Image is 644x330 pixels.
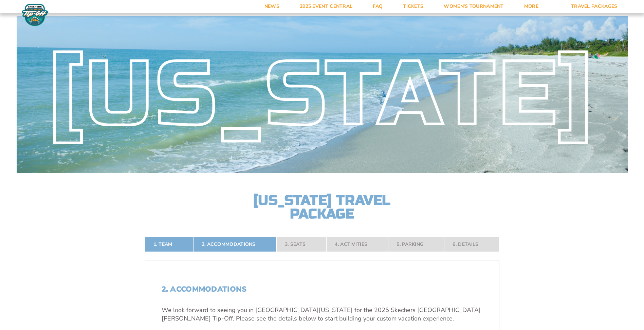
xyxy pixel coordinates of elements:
[145,237,193,252] a: 1. Team
[247,194,397,221] h2: [US_STATE] Travel Package
[162,285,483,294] h2: 2. Accommodations
[17,59,628,131] div: [US_STATE]
[162,306,483,323] p: We look forward to seeing you in [GEOGRAPHIC_DATA][US_STATE] for the 2025 Skechers [GEOGRAPHIC_DA...
[20,3,50,26] img: Fort Myers Tip-Off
